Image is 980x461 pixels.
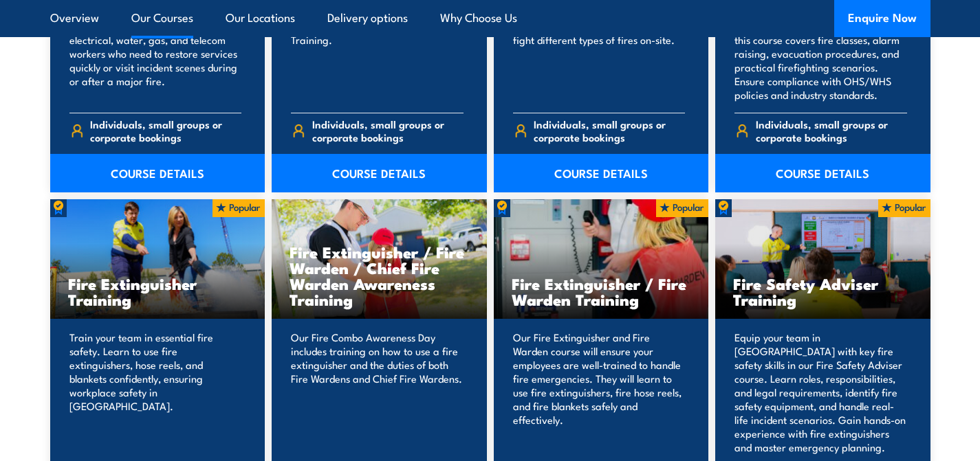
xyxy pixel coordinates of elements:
a: COURSE DETAILS [272,154,487,192]
p: Our Fire Extinguisher and Fire Warden course will ensure your employees are well-trained to handl... [513,330,686,454]
a: COURSE DETAILS [494,154,709,192]
a: COURSE DETAILS [715,154,930,192]
h3: Fire Extinguisher / Fire Warden Training [512,276,691,307]
span: Individuals, small groups or corporate bookings [90,117,241,144]
h3: Fire Extinguisher Training [68,276,248,307]
h3: Fire Extinguisher / Fire Warden / Chief Fire Warden Awareness Training [290,244,469,307]
span: Individuals, small groups or corporate bookings [756,117,907,144]
span: Individuals, small groups or corporate bookings [312,117,464,144]
p: Equip your team in [GEOGRAPHIC_DATA] with key fire safety skills in our Fire Safety Adviser cours... [734,330,907,454]
span: Individuals, small groups or corporate bookings [534,117,685,144]
h3: Fire Safety Adviser Training [733,276,913,307]
p: Our Fire Combo Awareness Day includes training on how to use a fire extinguisher and the duties o... [291,330,464,454]
a: COURSE DETAILS [50,154,265,192]
p: Train your team in essential fire safety. Learn to use fire extinguishers, hose reels, and blanke... [69,330,242,454]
